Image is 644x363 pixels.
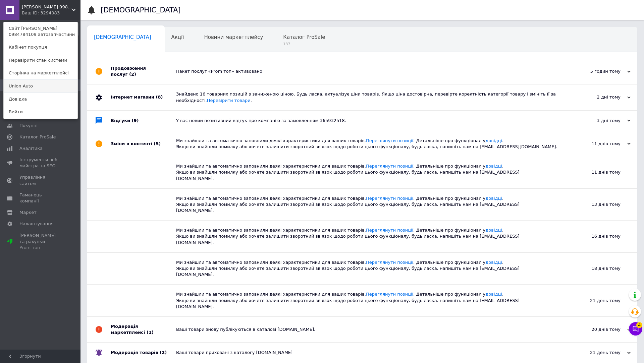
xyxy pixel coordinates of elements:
[129,72,136,77] span: (2)
[553,285,637,316] div: 21 день тому
[553,189,637,221] div: 13 днів тому
[485,196,502,201] a: довідці
[553,221,637,252] div: 16 днів тому
[563,141,631,147] div: 11 днів тому
[154,141,161,146] span: (5)
[4,54,77,67] a: Перевірити стан системи
[19,209,37,216] span: Маркет
[563,68,631,74] div: 5 годин тому
[366,292,413,297] a: Переглянути позиції
[111,131,176,157] div: Зміни в контенті
[19,192,62,204] span: Гаманець компанії
[283,42,325,47] span: 137
[366,138,413,143] a: Переглянути позиції
[563,326,631,332] div: 20 днів тому
[22,4,72,10] span: Дізель ЮА 0984784109 автозапчастини
[94,34,151,40] span: [DEMOGRAPHIC_DATA]
[485,164,502,169] a: довідці
[176,227,553,246] div: Ми знайшли та автоматично заповнили деякі характеристики для ваших товарів. . Детальніше про функ...
[101,6,181,14] h1: [DEMOGRAPHIC_DATA]
[176,291,553,310] div: Ми знайшли та автоматично заповнили деякі характеристики для ваших товарів. . Детальніше про функ...
[366,228,413,233] a: Переглянути позиції
[283,34,325,40] span: Каталог ProSale
[111,111,176,131] div: Відгуки
[204,34,263,40] span: Новини маркетплейсу
[636,322,642,328] span: 4
[207,98,251,103] a: Перевірити товари
[553,157,637,188] div: 11 днів тому
[553,253,637,285] div: 18 днів тому
[111,317,176,342] div: Модерація маркетплейсі
[19,221,54,227] span: Налаштування
[176,195,553,214] div: Ми знайшли та автоматично заповнили деякі характеристики для ваших товарів. . Детальніше про функ...
[22,10,50,16] div: Ваш ID: 3294083
[4,41,77,54] a: Кабінет покупця
[4,93,77,106] a: Довідка
[366,196,413,201] a: Переглянути позиції
[111,59,176,84] div: Продовження послуг
[132,118,139,123] span: (9)
[4,22,77,41] a: Сайт [PERSON_NAME] 0984784109 автозапчастини
[176,118,563,124] div: У вас новий позитивний відгук про компанію за замовленням 365932518.
[366,164,413,169] a: Переглянути позиції
[176,68,563,74] div: Пакет послуг «Prom топ» активовано
[176,91,563,103] div: Знайдено 16 товарних позицій з заниженою ціною. Будь ласка, актуалізує ціни товарів. Якщо ціна до...
[156,95,163,100] span: (8)
[4,67,77,79] a: Сторінка на маркетплейсі
[176,326,563,332] div: Ваші товари знову публікуються в каталозі [DOMAIN_NAME].
[366,260,413,265] a: Переглянути позиції
[111,84,176,110] div: Інтернет магазин
[485,260,502,265] a: довідці
[176,163,553,182] div: Ми знайшли та автоматично заповнили деякі характеристики для ваших товарів. . Детальніше про функ...
[19,233,62,251] span: [PERSON_NAME] та рахунки
[19,174,62,186] span: Управління сайтом
[111,343,176,363] div: Модерація товарів
[485,228,502,233] a: довідці
[563,350,631,356] div: 21 день тому
[19,123,38,129] span: Покупці
[485,292,502,297] a: довідці
[19,134,56,140] span: Каталог ProSale
[485,138,502,143] a: довідці
[147,330,154,335] span: (1)
[171,34,184,40] span: Акції
[19,157,62,169] span: Інструменти веб-майстра та SEO
[629,322,642,336] button: Чат з покупцем4
[176,138,563,150] div: Ми знайшли та автоматично заповнили деякі характеристики для ваших товарів. . Детальніше про функ...
[19,245,62,251] div: Prom топ
[160,350,167,355] span: (2)
[4,106,77,118] a: Вийти
[563,118,631,124] div: 3 дні тому
[176,350,563,356] div: Ваші товари приховані з каталогу [DOMAIN_NAME]
[176,259,553,278] div: Ми знайшли та автоматично заповнили деякі характеристики для ваших товарів. . Детальніше про функ...
[4,80,77,93] a: Union Аuto
[19,145,43,152] span: Аналітика
[563,94,631,100] div: 2 дні тому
